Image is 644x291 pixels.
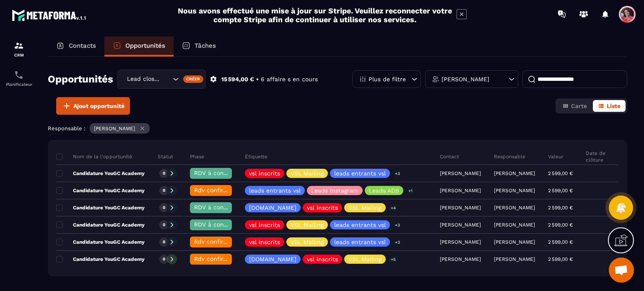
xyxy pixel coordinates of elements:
[163,239,165,245] p: 0
[441,76,489,82] p: [PERSON_NAME]
[158,153,173,160] p: Statut
[291,170,324,176] p: VSL Mailing
[177,6,452,24] h2: Nous avons effectué une mise à jour sur Stripe. Veuillez reconnecter votre compte Stripe afin de ...
[586,150,612,163] p: Date de clôture
[571,103,587,109] span: Carte
[194,170,248,176] span: RDV à confimer ❓
[334,239,386,245] p: leads entrants vsl
[183,75,204,83] div: Créer
[261,75,318,83] p: 6 affaire s en cours
[548,205,573,211] p: 2 599,00 €
[388,255,399,264] p: +5
[2,64,36,93] a: schedulerschedulerPlanificateur
[494,205,535,211] p: [PERSON_NAME]
[405,186,415,195] p: +1
[249,239,280,245] p: vsl inscrits
[190,153,204,160] p: Phase
[69,42,96,49] p: Contacts
[249,222,280,228] p: vsl inscrits
[125,75,162,84] span: Lead closing
[291,239,324,245] p: VSL Mailing
[221,75,254,83] p: 15 594,00 €
[104,36,174,57] a: Opportunités
[494,153,525,160] p: Responsable
[56,153,132,160] p: Nom de la l'opportunité
[249,205,296,211] p: [DOMAIN_NAME]
[14,41,24,51] img: formation
[307,256,338,262] p: vsl inscrits
[194,187,241,193] span: Rdv confirmé ✅
[117,70,205,89] div: Search for option
[125,42,165,49] p: Opportunités
[48,36,104,57] a: Contacts
[494,188,535,193] p: [PERSON_NAME]
[609,258,634,283] a: Ouvrir le chat
[557,100,592,112] button: Carte
[12,8,87,23] img: logo
[194,238,241,245] span: Rdv confirmé ✅
[334,222,386,228] p: leads entrants vsl
[56,204,145,211] p: Candidature YouGC Academy
[194,255,241,262] span: Rdv confirmé ✅
[548,188,573,193] p: 2 599,00 €
[291,222,324,228] p: VSL Mailing
[494,239,535,245] p: [PERSON_NAME]
[593,100,626,112] button: Liste
[307,205,338,211] p: vsl inscrits
[56,239,145,245] p: Candidature YouGC Academy
[14,70,24,80] img: scheduler
[48,125,86,131] p: Responsable :
[194,204,248,211] span: RDV à confimer ❓
[392,221,403,229] p: +3
[94,126,135,131] p: [PERSON_NAME]
[548,170,573,176] p: 2 599,00 €
[163,188,165,193] p: 0
[249,256,296,262] p: [DOMAIN_NAME]
[548,153,563,160] p: Valeur
[2,34,36,64] a: formationformationCRM
[163,170,165,176] p: 0
[311,188,358,193] p: Leads Instagram
[388,203,399,212] p: +4
[348,205,382,211] p: VSL Mailing
[245,153,267,160] p: Étiquette
[48,71,113,88] h2: Opportunités
[195,42,216,49] p: Tâches
[494,256,535,262] p: [PERSON_NAME]
[56,97,130,115] button: Ajout opportunité
[56,170,145,177] p: Candidature YouGC Academy
[494,170,535,176] p: [PERSON_NAME]
[56,256,145,263] p: Candidature YouGC Academy
[56,187,145,194] p: Candidature YouGC Academy
[2,82,36,87] p: Planificateur
[2,53,36,57] p: CRM
[73,102,125,110] span: Ajout opportunité
[162,75,171,84] input: Search for option
[163,205,165,211] p: 0
[249,170,280,176] p: vsl inscrits
[494,222,535,228] p: [PERSON_NAME]
[392,169,403,178] p: +3
[548,256,573,262] p: 2 599,00 €
[174,36,224,57] a: Tâches
[56,221,145,228] p: Candidature YouGC Academy
[607,103,621,109] span: Liste
[548,239,573,245] p: 2 599,00 €
[548,222,573,228] p: 2 599,00 €
[440,153,459,160] p: Contact
[163,222,165,228] p: 0
[249,188,301,193] p: leads entrants vsl
[334,170,386,176] p: leads entrants vsl
[369,188,399,193] p: Leads ADS
[392,238,403,247] p: +3
[369,76,406,82] p: Plus de filtre
[256,75,259,83] p: •
[194,221,248,228] span: RDV à confimer ❓
[163,256,165,262] p: 0
[348,256,382,262] p: VSL Mailing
